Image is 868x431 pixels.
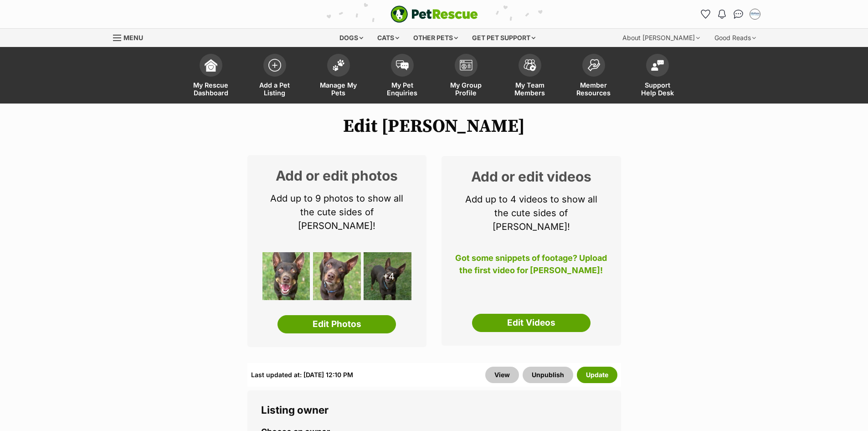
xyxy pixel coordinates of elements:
a: Menu [113,29,149,45]
button: Update [577,367,617,383]
a: PetRescue [390,5,478,23]
div: Dogs [333,29,370,47]
a: My Group Profile [434,49,498,104]
img: notifications-46538b983faf8c2785f20acdc204bb7945ddae34d4c08c2a6579f10ce5e182be.svg [718,10,725,19]
div: Last updated at: [DATE] 12:10 PM [251,367,353,383]
div: Other pets [407,29,464,47]
div: +4 [364,252,411,300]
a: My Rescue Dashboard [179,49,243,104]
img: chat-41dd97257d64d25036548639549fe6c8038ab92f7586957e7f3b1b290dea8141.svg [734,10,743,19]
img: help-desk-icon-fdf02630f3aa405de69fd3d07c3f3aa587a6932b1a1747fa1d2bba05be0121f9.svg [651,60,664,71]
a: Edit Photos [277,315,396,333]
img: manage-my-pets-icon-02211641906a0b7f246fdf0571729dbe1e7629f14944591b6c1af311fb30b64b.svg [332,59,345,71]
ul: Account quick links [699,7,762,21]
img: add-pet-listing-icon-0afa8454b4691262ce3f59096e99ab1cd57d4a30225e0717b998d2c9b9846f56.svg [268,59,281,72]
button: My account [748,7,762,21]
img: pet-enquiries-icon-7e3ad2cf08bfb03b45e93fb7055b45f3efa6380592205ae92323e6603595dc1f.svg [396,60,409,70]
span: My Rescue Dashboard [190,81,231,97]
img: dashboard-icon-eb2f2d2d3e046f16d808141f083e7271f6b2e854fb5c12c21221c1fb7104beca.svg [205,59,217,72]
span: Support Help Desk [637,81,678,97]
button: Unpublish [523,367,573,383]
div: About [PERSON_NAME] [616,29,706,47]
img: logo-e224e6f780fb5917bec1dbf3a21bbac754714ae5b6737aabdf751b685950b380.svg [390,5,478,23]
a: View [485,367,519,383]
p: Add up to 4 videos to show all the cute sides of [PERSON_NAME]! [455,192,607,234]
p: Add up to 9 photos to show all the cute sides of [PERSON_NAME]! [261,192,413,233]
a: My Team Members [498,49,562,104]
a: My Pet Enquiries [370,49,434,104]
img: Jodie Parnell profile pic [750,10,760,19]
span: My Pet Enquiries [382,81,423,97]
a: Support Help Desk [626,49,689,104]
span: Listing owner [261,404,329,416]
a: Edit Videos [472,314,591,332]
span: Member Resources [573,81,614,97]
img: member-resources-icon-8e73f808a243e03378d46382f2149f9095a855e16c252ad45f914b54edf8863c.svg [587,59,600,71]
a: Add a Pet Listing [243,49,307,104]
span: My Team Members [509,81,550,97]
span: Manage My Pets [318,81,359,97]
a: Conversations [731,7,746,21]
button: Notifications [715,7,729,21]
span: My Group Profile [446,81,487,97]
img: group-profile-icon-3fa3cf56718a62981997c0bc7e787c4b2cf8bcc04b72c1350f741eb67cf2f40e.svg [460,60,473,71]
a: Member Resources [562,49,626,104]
span: Menu [123,34,143,42]
a: Manage My Pets [307,49,370,104]
div: Cats [371,29,406,47]
h2: Add or edit photos [261,169,413,182]
img: team-members-icon-5396bd8760b3fe7c0b43da4ab00e1e3bb1a5d9ba89233759b79545d2d3fc5d0d.svg [524,59,536,71]
div: Get pet support [466,29,542,47]
div: Good Reads [708,29,762,47]
h2: Add or edit videos [455,170,607,183]
span: Add a Pet Listing [254,81,295,97]
p: Got some snippets of footage? Upload the first video for [PERSON_NAME]! [455,252,607,282]
a: Favourites [699,7,713,21]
